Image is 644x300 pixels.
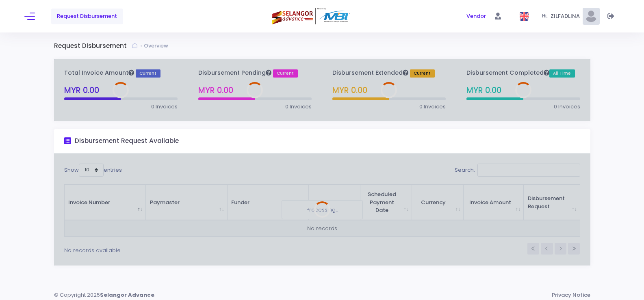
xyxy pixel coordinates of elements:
[542,13,551,20] span: Hi,
[100,291,154,299] strong: Selangor Advance
[54,291,162,299] div: © Copyright 2025 .
[583,8,600,25] img: Pic
[551,12,583,20] span: ZILFADLINA
[466,12,486,20] span: Vendor
[272,8,351,25] img: Logo
[144,42,170,50] a: Overview
[54,42,132,50] h3: Request Disbursement
[552,291,590,299] a: Privacy Notice
[57,12,117,20] span: Request Disbursement
[51,9,123,24] a: Request Disbursement
[75,137,179,145] h3: Disbursement Request Available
